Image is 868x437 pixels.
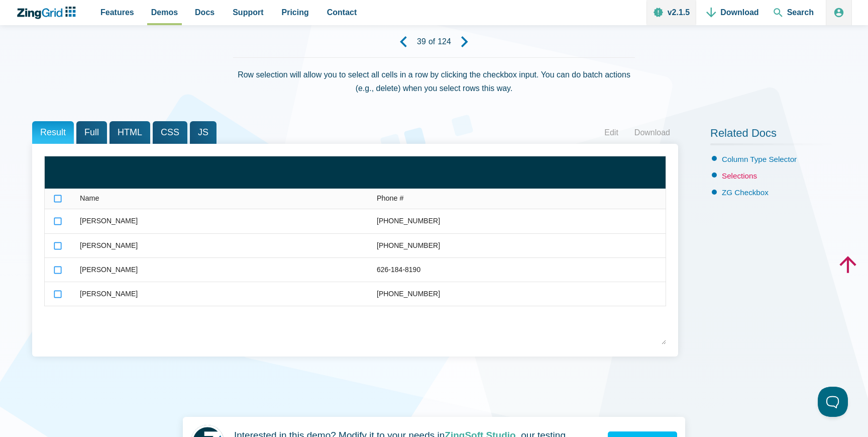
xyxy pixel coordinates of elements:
span: Contact [327,6,357,19]
strong: 39 [417,38,426,46]
span: HTML [110,121,150,144]
span: Result [32,121,74,144]
span: Pricing [282,6,309,19]
div: [PERSON_NAME] [80,240,138,252]
a: Edit [596,125,626,140]
span: Full [76,121,107,144]
strong: 124 [438,38,451,46]
span: CSS [153,121,187,144]
span: of [428,38,435,46]
a: Selections [722,171,757,180]
a: Next Demo [451,28,478,55]
div: 626-184-8190 [377,264,420,276]
span: Features [100,6,134,19]
span: JS [190,121,216,144]
div: [PERSON_NAME] [80,264,138,276]
div: [PERSON_NAME] [80,288,138,300]
span: Demos [151,6,178,19]
a: Download [626,125,678,140]
span: Support [233,6,263,19]
div: [PHONE_NUMBER] [377,215,440,227]
div: [PHONE_NUMBER] [377,240,440,252]
a: Column Type Selector [722,155,797,163]
div: [PERSON_NAME] [80,215,138,227]
div: [PHONE_NUMBER] [377,288,440,300]
a: ZG Checkbox [722,188,769,197]
span: Name [80,194,99,202]
a: Previous Demo [390,28,417,55]
span: Phone # [377,194,404,202]
div: Row selection will allow you to select all cells in a row by clicking the checkbox input. You can... [233,57,635,105]
a: ZingChart Logo. Click to return to the homepage [16,7,81,19]
span: Docs [195,6,214,19]
h2: Related Docs [710,126,836,145]
iframe: Help Scout Beacon - Open [818,387,848,417]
